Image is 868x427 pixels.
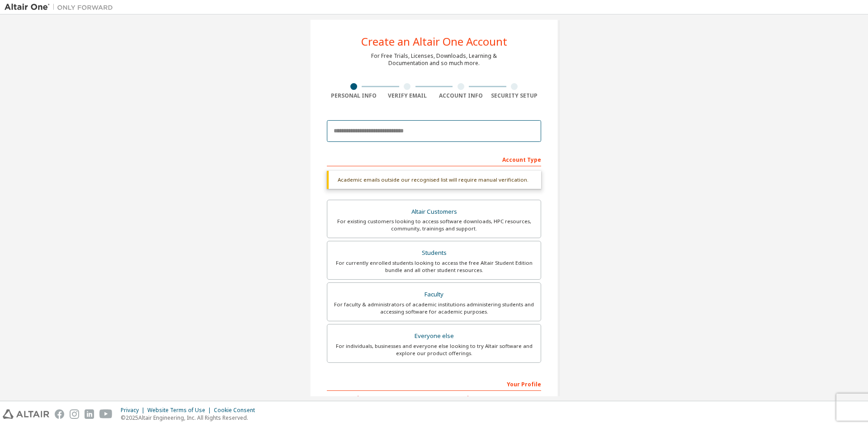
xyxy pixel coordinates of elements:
div: Account Info [434,92,488,99]
div: Security Setup [488,92,542,99]
div: Cookie Consent [214,407,260,414]
div: For existing customers looking to access software downloads, HPC resources, community, trainings ... [333,218,535,232]
div: Everyone else [333,330,535,343]
div: Faculty [333,288,535,301]
div: For Free Trials, Licenses, Downloads, Learning & Documentation and so much more. [371,52,497,67]
label: First Name [327,395,431,403]
img: youtube.svg [99,409,113,419]
div: For currently enrolled students looking to access the free Altair Student Edition bundle and all ... [333,259,535,274]
div: For individuals, businesses and everyone else looking to try Altair software and explore our prod... [333,343,535,357]
div: Your Profile [327,376,541,391]
img: instagram.svg [70,409,79,419]
img: linkedin.svg [85,409,94,419]
div: Account Type [327,152,541,166]
div: Personal Info [327,92,381,99]
img: Altair One [5,3,118,12]
p: © 2025 Altair Engineering, Inc. All Rights Reserved. [121,414,260,422]
div: For faculty & administrators of academic institutions administering students and accessing softwa... [333,301,535,315]
img: altair_logo.svg [3,409,49,419]
div: Website Terms of Use [147,407,214,414]
img: facebook.svg [55,409,64,419]
label: Last Name [437,395,541,403]
div: Academic emails outside our recognised list will require manual verification. [327,171,541,189]
div: Altair Customers [333,206,535,218]
div: Privacy [121,407,147,414]
div: Verify Email [381,92,434,99]
div: Students [333,247,535,259]
div: Create an Altair One Account [361,36,507,47]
